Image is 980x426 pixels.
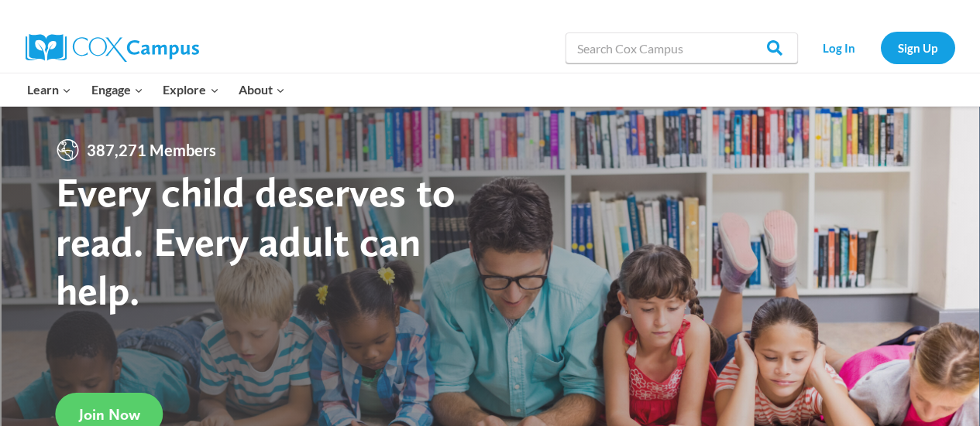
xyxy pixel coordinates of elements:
[91,80,143,100] span: Engage
[27,80,71,100] span: Learn
[163,80,218,100] span: Explore
[806,32,873,63] a: Log In
[26,34,199,62] img: Cox Campus
[18,73,295,106] nav: Primary Navigation
[881,32,955,63] a: Sign Up
[239,80,285,100] span: About
[806,32,955,63] nav: Secondary Navigation
[566,32,798,63] input: Search Cox Campus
